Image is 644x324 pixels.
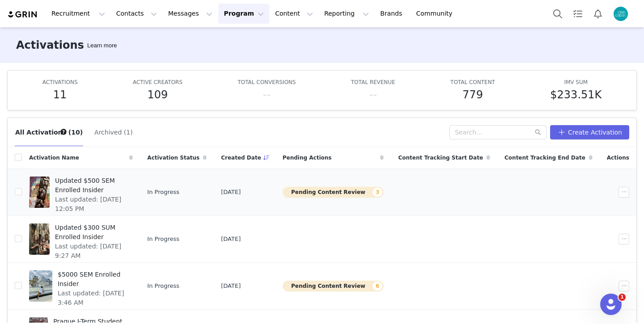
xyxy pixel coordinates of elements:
span: Activation Status [147,154,199,162]
span: Activation Name [29,154,79,162]
button: Reporting [319,4,374,24]
div: Actions [600,148,636,167]
button: All Activations (10) [15,125,83,139]
span: In Progress [147,235,179,244]
h5: $233.51K [550,87,602,103]
span: [DATE] [221,282,241,290]
span: $5000 SEM Enrolled Insider [58,270,127,289]
h3: Activations [16,37,84,53]
img: b8a866c6-9e12-490c-956c-b64847d800f4.png [614,7,628,21]
a: Updated $500 SEM Enrolled InsiderLast updated: [DATE] 12:05 PM [29,174,133,210]
button: Content [270,4,318,24]
button: Notifications [588,4,608,24]
button: Archived (1) [94,125,133,139]
button: Create Activation [550,125,629,139]
span: Created Date [221,154,261,162]
a: $5000 SEM Enrolled InsiderLast updated: [DATE] 3:46 AM [29,268,133,304]
button: Messages [163,4,218,24]
span: 1 [619,294,626,301]
span: Last updated: [DATE] 9:27 AM [55,242,128,261]
input: Search... [449,125,547,139]
h5: 109 [148,87,168,103]
div: Tooltip anchor [59,128,68,136]
a: Community [411,4,462,24]
span: [DATE] [221,235,241,244]
button: Recruitment [46,4,110,24]
button: Profile [608,7,637,21]
span: Content Tracking End Date [504,154,585,162]
h5: 779 [462,87,483,103]
span: TOTAL CONTENT [450,79,495,85]
img: grin logo [7,10,38,19]
h5: 11 [53,87,67,103]
div: Tooltip anchor [85,41,119,50]
i: icon: search [535,129,541,135]
span: In Progress [147,282,179,290]
iframe: Intercom live chat [600,294,622,315]
span: Updated $500 SEM Enrolled Insider [55,176,127,195]
span: TOTAL CONVERSIONS [237,79,296,85]
span: TOTAL REVENUE [351,79,395,85]
button: Contacts [111,4,162,24]
span: Last updated: [DATE] 3:46 AM [58,289,127,307]
span: In Progress [147,188,179,197]
a: Updated $300 SUM Enrolled InsiderLast updated: [DATE] 9:27 AM [29,221,133,257]
a: Brands [375,4,410,24]
button: Program [218,4,269,24]
button: Pending Content Review3 [283,187,384,198]
a: Tasks [568,4,588,24]
span: Updated $300 SUM Enrolled Insider [55,223,128,242]
button: Pending Content Review6 [283,281,384,291]
span: IMV SUM [564,79,588,85]
span: ACTIVATIONS [42,79,78,85]
span: Pending Actions [283,154,332,162]
span: Last updated: [DATE] 12:05 PM [55,195,127,214]
span: Content Tracking Start Date [398,154,483,162]
span: [DATE] [221,188,241,197]
button: Search [548,4,568,24]
span: ACTIVE CREATORS [133,79,182,85]
h5: -- [369,87,377,103]
h5: -- [263,87,271,103]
